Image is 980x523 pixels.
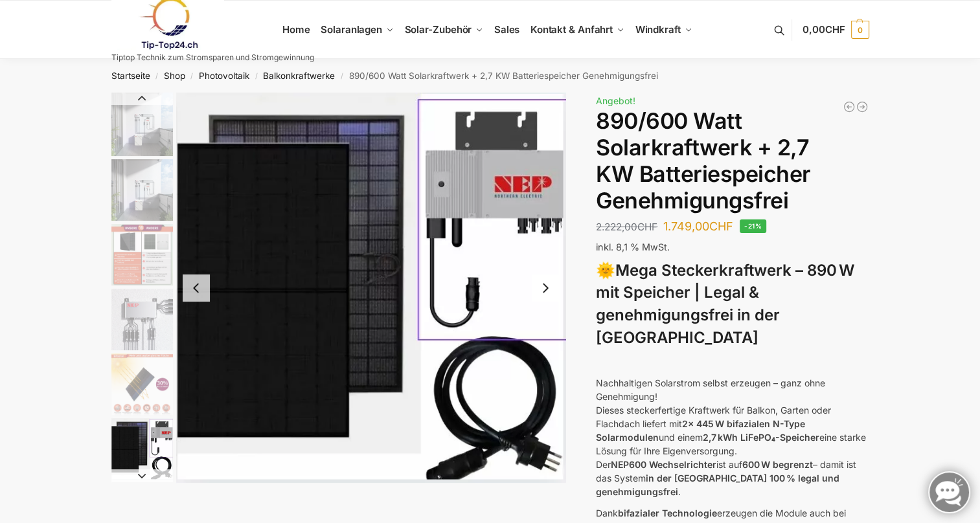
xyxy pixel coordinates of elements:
[663,219,733,233] bdi: 1.749,00
[199,71,249,81] a: Photovoltaik
[315,1,399,59] a: Solaranlagen
[249,71,263,82] span: /
[488,1,525,59] a: Sales
[740,219,766,233] span: -21%
[532,274,559,302] button: Next slide
[596,241,670,252] span: inkl. 8,1 % MwSt.
[803,10,869,49] a: 0,00CHF 0
[635,23,681,36] span: Windkraft
[185,71,199,82] span: /
[111,224,173,285] img: Bificial im Vergleich zu billig Modulen
[742,459,813,470] strong: 600 W begrenzt
[637,221,657,233] span: CHF
[111,159,173,221] img: Balkonkraftwerk mit 2,7kw Speicher
[108,416,173,481] li: 6 / 12
[108,157,173,222] li: 2 / 12
[525,1,630,59] a: Kontakt & Anfahrt
[596,221,657,233] bdi: 2.222,00
[111,92,173,105] button: Previous slide
[825,23,845,36] span: CHF
[150,71,164,82] span: /
[263,71,335,81] a: Balkonkraftwerke
[108,93,173,157] li: 1 / 12
[703,432,819,443] strong: 2,7 kWh LiFePO₄-Speicher
[111,71,150,81] a: Startseite
[164,71,185,81] a: Shop
[803,23,845,36] span: 0,00
[88,59,892,93] nav: Breadcrumb
[611,459,716,470] strong: NEP600 Wechselrichter
[399,1,488,59] a: Solar-Zubehör
[709,219,733,233] span: CHF
[108,222,173,287] li: 3 / 12
[596,261,854,347] strong: Mega Steckerkraftwerk – 890 W mit Speicher | Legal & genehmigungsfrei in der [GEOGRAPHIC_DATA]
[335,71,348,82] span: /
[108,351,173,416] li: 5 / 12
[176,93,566,483] li: 6 / 12
[111,418,173,480] img: Balkonkraftwerk 860
[405,23,472,36] span: Solar-Zubehör
[596,418,805,443] strong: 2x 445 W bifazialen N-Type Solarmodulen
[630,1,698,59] a: Windkraft
[321,23,382,36] span: Solaranlagen
[596,473,839,497] strong: in der [GEOGRAPHIC_DATA] 100 % legal und genehmigungsfrei
[111,469,173,482] button: Next slide
[530,23,613,36] span: Kontakt & Anfahrt
[618,507,717,518] strong: bifazialer Technologie
[494,23,520,36] span: Sales
[183,274,210,302] button: Previous slide
[111,54,314,61] p: Tiptop Technik zum Stromsparen und Stromgewinnung
[596,260,869,350] h3: 🌞
[851,21,869,39] span: 0
[108,287,173,351] li: 4 / 12
[111,289,173,350] img: BDS1000
[856,100,869,113] a: Balkonkraftwerk mit Speicher 2670 Watt Solarmodulleistung mit 2kW/h Speicher
[596,376,869,498] p: Nachhaltigen Solarstrom selbst erzeugen – ganz ohne Genehmigung! Dieses steckerfertige Kraftwerk ...
[176,93,566,483] img: Balkonkraftwerk 860
[596,108,869,214] h1: 890/600 Watt Solarkraftwerk + 2,7 KW Batteriespeicher Genehmigungsfrei
[111,93,173,156] img: Balkonkraftwerk mit 2,7kw Speicher
[596,95,635,106] span: Angebot!
[843,100,856,113] a: Mega Balkonkraftwerk 1780 Watt mit 2,7 kWh Speicher
[111,353,173,415] img: Bificial 30 % mehr Leistung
